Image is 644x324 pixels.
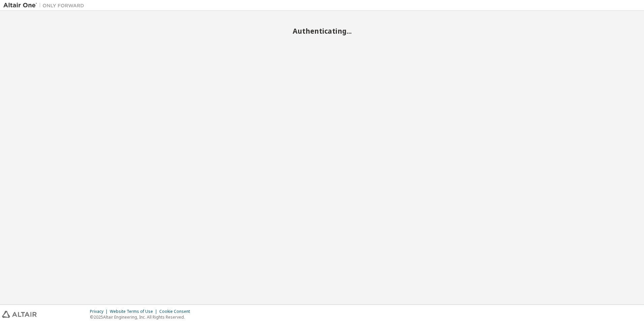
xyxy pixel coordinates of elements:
[90,314,194,320] p: © 2025 Altair Engineering, Inc. All Rights Reserved.
[159,309,194,314] div: Cookie Consent
[2,311,37,318] img: altair_logo.svg
[3,2,88,9] img: Altair One
[110,309,159,314] div: Website Terms of Use
[3,27,641,35] h2: Authenticating...
[90,309,110,314] div: Privacy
